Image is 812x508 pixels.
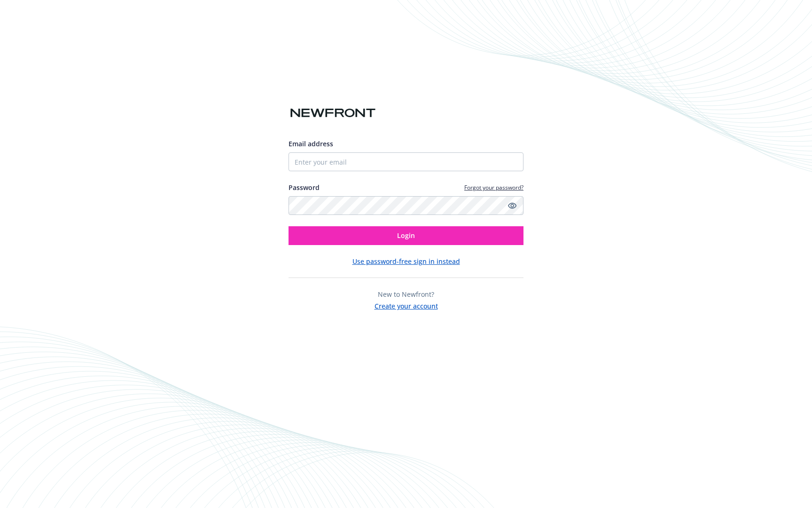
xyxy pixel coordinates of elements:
[289,139,333,148] span: Email address
[397,231,415,240] span: Login
[289,226,523,245] button: Login
[375,299,438,311] button: Create your account
[289,196,523,215] input: Enter your password
[378,290,434,299] span: New to Newfront?
[289,183,320,192] label: Password
[507,200,518,211] a: Show password
[289,105,377,121] img: Newfront logo
[352,256,460,266] button: Use password-free sign in instead
[289,152,523,171] input: Enter your email
[464,183,523,191] a: Forgot your password?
